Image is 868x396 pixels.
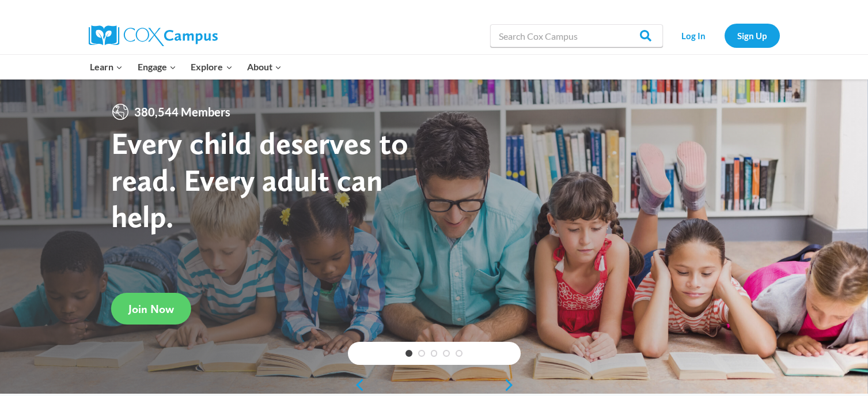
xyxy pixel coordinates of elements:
nav: Primary Navigation [83,55,289,79]
a: Join Now [111,293,191,325]
a: Log In [669,24,719,47]
img: Cox Campus [89,25,218,46]
span: 380,544 Members [130,103,235,121]
a: previous [348,378,365,392]
a: 1 [405,350,412,357]
a: Sign Up [725,24,780,47]
a: next [503,378,521,392]
input: Search Cox Campus [490,24,663,47]
span: Learn [90,59,123,74]
span: About [247,59,282,74]
span: Join Now [128,302,174,316]
a: 3 [431,350,438,357]
span: Explore [191,59,232,74]
nav: Secondary Navigation [669,24,780,47]
a: 5 [456,350,463,357]
a: 4 [443,350,450,357]
a: 2 [418,350,425,357]
strong: Every child deserves to read. Every adult can help. [111,125,408,235]
span: Engage [138,59,176,74]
